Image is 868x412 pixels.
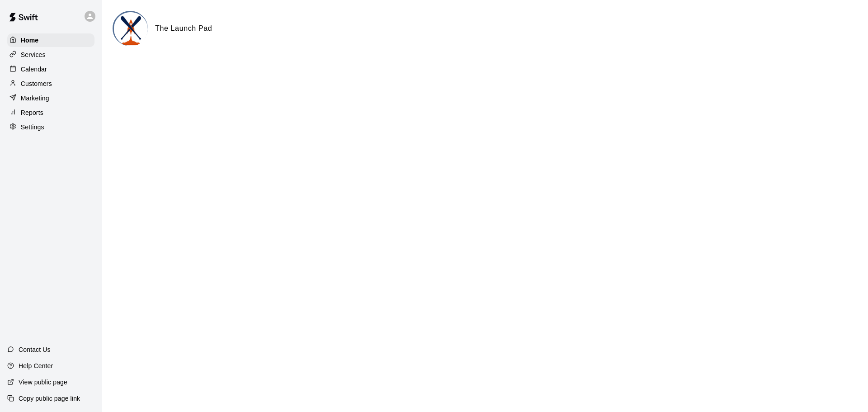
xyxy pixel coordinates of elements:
a: Reports [7,106,94,119]
p: Settings [21,123,44,132]
a: Settings [7,120,94,134]
a: Marketing [7,91,94,105]
p: Marketing [21,94,49,103]
h6: The Launch Pad [155,23,212,34]
a: Home [7,33,94,47]
p: Calendar [21,65,47,74]
p: Copy public page link [19,394,80,403]
p: Customers [21,79,52,88]
p: Services [21,50,46,59]
p: Help Center [19,361,53,370]
p: View public page [19,378,67,387]
a: Calendar [7,62,94,76]
p: Reports [21,108,43,117]
p: Home [21,36,39,45]
img: The Launch Pad logo [114,12,148,46]
p: Contact Us [19,345,51,354]
a: Services [7,48,94,62]
a: Customers [7,77,94,90]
